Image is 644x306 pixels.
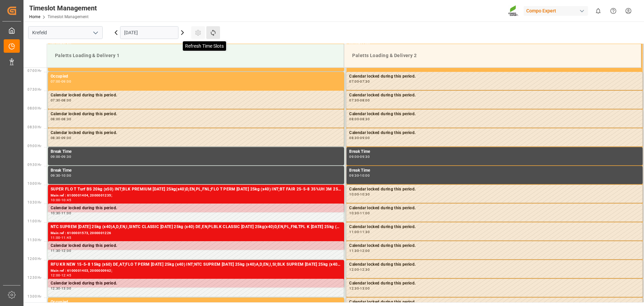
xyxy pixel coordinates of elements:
div: Calendar locked during this period. [349,224,640,230]
div: 08:30 [51,136,60,139]
div: 10:45 [61,199,71,202]
div: - [359,99,360,102]
div: - [60,118,61,121]
div: Compo Expert [524,6,588,16]
div: Timeslot Management [29,3,97,13]
div: Calendar locked during this period. [51,205,341,212]
div: 07:00 [51,80,60,83]
div: - [60,136,61,139]
div: 08:00 [349,118,359,121]
div: Break Time [51,167,341,174]
div: Calendar locked during this period. [349,299,640,306]
div: - [359,136,360,139]
div: Calendar locked during this period. [51,243,341,249]
div: Paletts Loading & Delivery 1 [52,49,338,62]
div: Occupied [51,73,341,80]
div: 08:00 [360,99,370,102]
div: 09:30 [51,174,60,177]
div: Main ref : 6100001403, 2000000962; [51,268,341,274]
button: show 0 new notifications [591,3,606,18]
div: - [359,268,360,271]
div: 11:30 [360,230,370,233]
div: Calendar locked during this period. [349,280,640,287]
div: - [60,99,61,102]
div: - [359,212,360,215]
div: - [359,118,360,121]
div: 08:00 [51,118,60,121]
div: Calendar locked during this period. [349,111,640,118]
div: 10:00 [61,174,71,177]
div: 12:00 [51,274,60,277]
div: Paletts Loading & Delivery 2 [350,49,636,62]
span: 07:00 Hr [28,69,41,73]
span: 08:30 Hr [28,125,41,129]
div: 09:30 [360,155,370,158]
span: 10:00 Hr [28,182,41,185]
div: - [60,174,61,177]
div: - [60,212,61,215]
div: Occupied [51,299,341,306]
div: SUPER FLO T Turf BS 20kg (x50) INT;BLK PREMIUM [DATE] 25kg(x40)D,EN,PL,FNL;FLO T PERM [DATE] 25kg... [51,186,341,193]
div: 07:30 [360,80,370,83]
div: - [60,249,61,252]
span: 09:30 Hr [28,163,41,167]
div: - [359,193,360,196]
div: - [359,174,360,177]
span: 13:00 Hr [28,295,41,298]
img: Screenshot%202023-09-29%20at%2010.02.21.png_1712312052.png [508,5,519,17]
div: - [359,80,360,83]
div: - [60,287,61,290]
div: - [60,274,61,277]
div: 10:30 [51,212,60,215]
div: - [359,287,360,290]
input: Type to search/select [28,26,103,39]
div: 13:00 [360,287,370,290]
div: Calendar locked during this period. [349,205,640,212]
div: Calendar locked during this period. [349,261,640,268]
div: Break Time [51,148,341,155]
span: 12:30 Hr [28,276,41,279]
div: 11:00 [349,230,359,233]
div: 10:00 [349,193,359,196]
span: 12:00 Hr [28,257,41,261]
div: 12:30 [349,287,359,290]
div: 08:30 [61,118,71,121]
div: 11:45 [61,236,71,239]
span: 09:00 Hr [28,144,41,148]
div: 09:00 [61,80,71,83]
span: 11:00 Hr [28,219,41,223]
div: Break Time [349,148,640,155]
div: Calendar locked during this period. [349,130,640,136]
span: 10:30 Hr [28,201,41,204]
div: Calendar locked during this period. [51,280,341,287]
div: - [359,249,360,252]
button: open menu [90,28,100,38]
div: 12:45 [61,274,71,277]
span: 08:00 Hr [28,106,41,110]
div: Main ref : 6100001573, 2000001226 [51,230,341,236]
div: RFU KR NEW 15-5-8 15kg (x60) DE,AT;FLO T PERM [DATE] 25kg (x40) INT;NTC SUPREM [DATE] 25kg (x40)A... [51,261,341,268]
div: 07:30 [51,99,60,102]
div: Calendar locked during this period. [349,73,640,80]
div: 12:00 [61,249,71,252]
div: 12:00 [360,249,370,252]
div: Break Time [349,167,640,174]
input: DD.MM.YYYY [120,26,178,39]
div: 09:00 [61,136,71,139]
div: 09:00 [349,155,359,158]
div: - [60,199,61,202]
div: - [60,80,61,83]
button: Compo Expert [524,4,591,17]
div: 07:30 [349,99,359,102]
div: Calendar locked during this period. [349,186,640,193]
div: Calendar locked during this period. [349,243,640,249]
div: 10:00 [360,174,370,177]
a: Home [29,14,40,19]
div: 11:30 [349,249,359,252]
div: 08:30 [349,136,359,139]
div: 11:00 [360,212,370,215]
button: Help Center [606,3,621,18]
div: - [60,155,61,158]
div: - [359,155,360,158]
div: 07:00 [349,80,359,83]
